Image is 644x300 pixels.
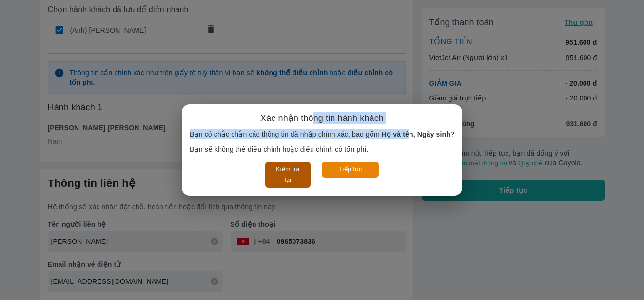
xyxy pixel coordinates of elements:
p: Bạn có chắc chắn các thông tin đã nhập chính xác, bao gồm ? [190,129,454,139]
button: Tiếp tục [322,162,379,177]
button: Kiểm tra lại [265,162,311,188]
b: Họ và tên, Ngày sinh [382,130,450,138]
h6: Xác nhận thông tin hành khách [260,112,384,124]
p: Bạn sẽ không thể điều chỉnh hoặc điều chỉnh có tốn phí. [190,144,454,154]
